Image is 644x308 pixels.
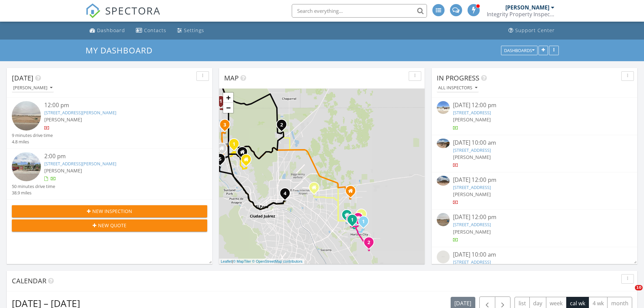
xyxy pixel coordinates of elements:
button: New Inspection [12,205,207,217]
div: All Inspectors [438,86,477,90]
img: 9289027%2Fcover_photos%2Fq07MjjUHElkfo7knWkW8%2Fsmall.jpg [437,176,450,186]
a: Support Center [506,24,557,37]
a: [DATE] 10:00 am [STREET_ADDRESS] [PERSON_NAME] [437,251,632,281]
div: [DATE] 12:00 pm [453,176,616,184]
span: [PERSON_NAME] [453,154,491,160]
span: [PERSON_NAME] [453,229,491,235]
div: [DATE] 10:00 am [453,139,616,147]
i: 4 [284,191,286,196]
i: 5 [219,157,221,162]
div: 5658 Dailey Ave, El Paso, TX 79905 [285,193,289,197]
a: [STREET_ADDRESS] [453,184,491,190]
span: [DATE] [12,73,33,82]
a: My Dashboard [86,45,158,56]
i: 1 [233,142,235,147]
div: 14661 Holly Blue Ave., Horizon City, TX 79928 [369,242,373,246]
div: [DATE] 12:00 pm [453,213,616,221]
a: Settings [174,24,207,37]
button: [PERSON_NAME] [12,84,54,93]
div: 2:00 pm [44,152,191,161]
i: 1 [360,212,363,217]
div: 50 minutes drive time [12,183,55,190]
a: [DATE] 12:00 pm [STREET_ADDRESS] [PERSON_NAME] [437,213,632,243]
div: 7424 Cimarron Gap Dr, El Paso, TX 79911 [234,144,238,148]
div: 469 Davis Greenwood Ct, Vinton, TX 79821 [225,124,229,128]
span: [PERSON_NAME] [44,116,82,123]
div: 768 Desert Star Dr, Horizon City, TX 79928 [363,221,367,225]
img: streetview [12,101,41,130]
img: streetview [437,251,450,263]
div: 13409 Highworth Dr, Horizon City, TX 79928 [352,219,356,223]
img: streetview [437,213,450,226]
span: New Quote [98,222,126,229]
span: In Progress [437,73,479,82]
i: 2 [367,240,370,245]
a: SPECTORA [86,9,161,23]
i: 3 [223,123,226,127]
div: 6324 Los Bancos, El Paso TX 79912 [246,159,250,163]
a: Contacts [133,24,169,37]
i: 1 [351,218,354,222]
a: [STREET_ADDRESS] [453,221,491,228]
button: Dashboards [501,46,538,55]
iframe: Intercom live chat [621,285,637,301]
a: [DATE] 10:00 am [STREET_ADDRESS] [PERSON_NAME] [437,139,632,169]
img: streetview [437,101,450,114]
div: 317 Corte Rimini Way, El Paso TX 79932 [222,148,226,152]
div: 4.8 miles [12,139,53,145]
div: Contacts [144,27,166,33]
div: 5505 Valley Cedar Dr, El Paso, TX 79932 [220,159,224,163]
a: 12:00 pm [STREET_ADDRESS][PERSON_NAME] [PERSON_NAME] 9 minutes drive time 4.8 miles [12,101,207,145]
span: 10 [635,285,643,290]
a: [DATE] 12:00 pm [STREET_ADDRESS] [PERSON_NAME] [437,101,632,131]
a: Zoom out [223,103,233,113]
div: 1045 Flyer Pl, El Paso TX 79928 [347,215,351,219]
div: Integrity Property Inspections [487,11,554,18]
div: Settings [184,27,204,33]
a: [STREET_ADDRESS] [453,259,491,265]
a: [STREET_ADDRESS][PERSON_NAME] [44,161,116,167]
div: | [219,259,304,264]
a: [STREET_ADDRESS][PERSON_NAME] [44,110,116,116]
div: 11372 Acoma St, El Paso, TX 79934 [282,124,286,128]
div: 437 Miguel Payan Ct, Anthony, TX 79821 [221,101,225,105]
span: [PERSON_NAME] [453,191,491,197]
div: [PERSON_NAME] [13,86,52,90]
a: Zoom in [223,93,233,103]
div: 12:00 pm [44,101,191,110]
span: Map [224,73,239,82]
a: [DATE] 12:00 pm [STREET_ADDRESS] [PERSON_NAME] [437,176,632,206]
a: [STREET_ADDRESS] [453,147,491,153]
div: [DATE] 10:00 am [453,251,616,259]
a: Dashboard [87,24,128,37]
div: 38.9 miles [12,190,55,196]
div: [DATE] 12:00 pm [453,101,616,110]
i: 1 [219,99,222,104]
div: Dashboard [97,27,125,33]
div: 1080 Gunnerside Street, El Paso TX 79928 [358,218,362,222]
div: Dashboards [504,48,534,53]
div: 1404 CLOUD RIDGE DR, El Paso TX 79912 [242,152,246,156]
a: © OpenStreetMap contributors [252,259,303,263]
i: 2 [280,123,283,127]
a: Leaflet [221,259,232,263]
a: © MapTiler [233,259,251,263]
img: 9289013%2Fcover_photos%2Fv74nij6zfYWc7MC3XhRz%2Fsmall.jpg [437,139,450,148]
input: Search everything... [292,4,427,18]
div: Support Center [515,27,555,33]
div: 13992 Summer Vly Ave, Horizon City, TX 79928 [361,214,365,218]
a: 2:00 pm [STREET_ADDRESS][PERSON_NAME] [PERSON_NAME] 50 minutes drive time 38.9 miles [12,152,207,196]
span: [PERSON_NAME] [453,116,491,123]
div: 14137 Meteor Rock Place, El Paso TX 79938 [351,191,355,195]
span: New Inspection [92,208,132,215]
span: [PERSON_NAME] [44,167,82,174]
img: The Best Home Inspection Software - Spectora [86,3,100,18]
button: All Inspectors [437,84,479,93]
button: New Quote [12,219,207,232]
a: [STREET_ADDRESS] [453,110,491,116]
i: 1 [362,219,365,224]
div: [PERSON_NAME] [505,4,549,11]
span: SPECTORA [105,3,161,18]
span: Calendar [12,276,46,285]
div: 9 minutes drive time [12,132,53,139]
